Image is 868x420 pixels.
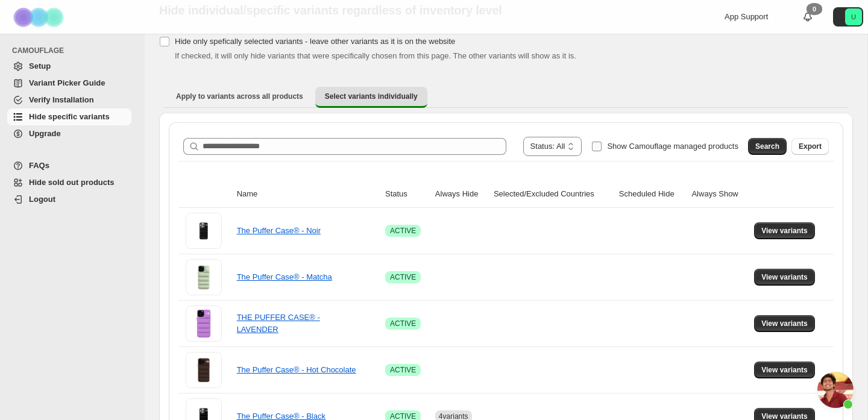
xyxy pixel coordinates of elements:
[29,112,110,121] span: Hide specific variants
[390,365,416,375] span: ACTIVE
[166,87,313,106] button: Apply to variants across all products
[791,138,829,155] button: Export
[817,372,854,408] div: Open chat
[761,365,808,375] span: View variants
[175,37,455,46] span: Hide only spefically selected variants - leave other variants as it is on the website
[237,313,320,334] a: THE PUFFER CASE® - LAVENDER
[382,181,432,208] th: Status
[390,226,416,236] span: ACTIVE
[29,195,55,204] span: Logout
[175,51,576,60] span: If checked, it will only hide variants that were specifically chosen from this page. The other va...
[748,138,787,155] button: Search
[233,181,382,208] th: Name
[29,161,49,170] span: FAQs
[7,92,131,108] a: Verify Installation
[29,61,51,71] span: Setup
[761,226,808,236] span: View variants
[432,181,490,208] th: Always Hide
[29,129,61,138] span: Upgrade
[7,174,131,191] a: Hide sold out products
[802,11,814,23] a: 0
[7,125,131,142] a: Upgrade
[29,78,105,87] span: Variant Picker Guide
[390,319,416,328] span: ACTIVE
[29,178,115,187] span: Hide sold out products
[754,222,815,239] button: View variants
[755,142,779,151] span: Search
[176,92,303,101] span: Apply to variants across all products
[12,46,136,55] span: CAMOUFLAGE
[29,95,94,104] span: Verify Installation
[7,108,131,125] a: Hide specific variants
[833,7,863,27] button: Avatar with initials U
[754,362,815,378] button: View variants
[799,142,822,151] span: Export
[237,272,332,281] a: The Puffer Case® - Matcha
[607,142,738,151] span: Show Camouflage managed products
[851,13,856,20] text: U
[754,269,815,286] button: View variants
[390,272,416,282] span: ACTIVE
[615,181,688,208] th: Scheduled Hide
[807,3,822,15] div: 0
[7,75,131,92] a: Variant Picker Guide
[761,319,808,328] span: View variants
[237,226,321,235] a: The Puffer Case® - Noir
[7,58,131,75] a: Setup
[325,92,418,101] span: Select variants individually
[845,8,862,25] span: Avatar with initials U
[7,157,131,174] a: FAQs
[10,1,70,34] img: Camouflage
[315,87,427,108] button: Select variants individually
[688,181,750,208] th: Always Show
[754,315,815,332] button: View variants
[761,272,808,282] span: View variants
[490,181,615,208] th: Selected/Excluded Countries
[237,365,356,374] a: The Puffer Case® - Hot Chocolate
[725,12,768,21] span: App Support
[7,191,131,208] a: Logout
